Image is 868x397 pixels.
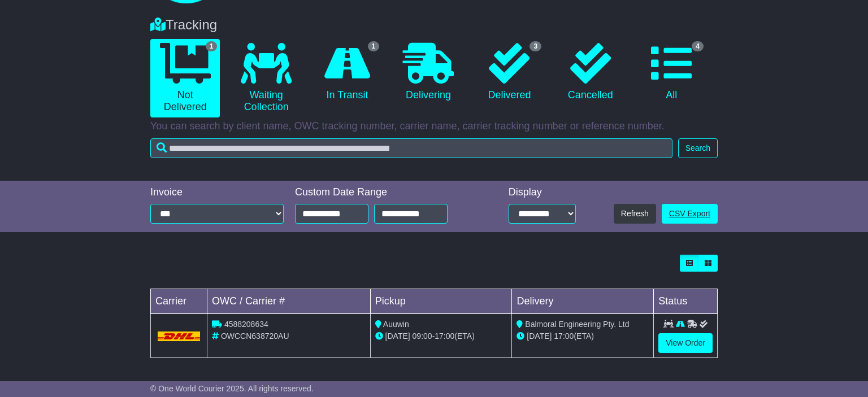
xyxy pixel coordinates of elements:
[654,289,718,314] td: Status
[555,39,625,106] a: Cancelled
[368,41,380,51] span: 1
[512,289,654,314] td: Delivery
[658,333,713,353] a: View Order
[385,331,410,341] span: [DATE]
[150,39,220,117] a: 1 Not Delivered
[525,320,629,329] span: Balmoral Engineering Pty. Ltd
[383,320,409,329] span: Auuwin
[509,186,576,199] div: Display
[637,39,706,106] a: 4 All
[224,320,268,329] span: 4588208634
[158,331,200,341] img: DHL.png
[517,330,649,342] div: (ETA)
[475,39,544,106] a: 3 Delivered
[150,384,314,393] span: © One World Courier 2025. All rights reserved.
[370,289,512,314] td: Pickup
[662,204,718,224] a: CSV Export
[295,186,476,199] div: Custom Date Range
[614,204,656,224] button: Refresh
[435,331,454,341] span: 17:00
[413,331,432,341] span: 09:00
[692,41,704,51] span: 4
[150,120,718,133] p: You can search by client name, OWC tracking number, carrier name, carrier tracking number or refe...
[231,39,301,117] a: Waiting Collection
[221,331,289,341] span: OWCCN638720AU
[313,39,382,106] a: 1 In Transit
[554,331,574,341] span: 17:00
[678,138,718,158] button: Search
[527,331,552,341] span: [DATE]
[530,41,541,51] span: 3
[393,39,463,106] a: Delivering
[150,186,284,199] div: Invoice
[151,289,207,314] td: Carrier
[375,330,507,342] div: - (ETA)
[207,289,371,314] td: OWC / Carrier #
[145,17,723,33] div: Tracking
[206,41,218,51] span: 1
